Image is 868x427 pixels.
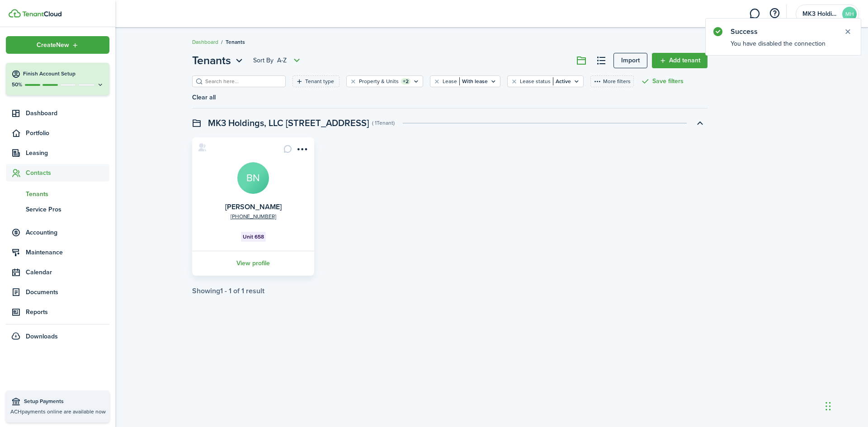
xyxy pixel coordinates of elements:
a: Add tenant [652,53,708,68]
input: Search here... [203,77,283,86]
span: Leasing [26,148,109,158]
button: Clear filter [433,78,441,85]
filter-tag: Open filter [507,75,584,87]
a: Reports [6,303,109,321]
button: Toggle accordion [692,115,708,131]
img: TenantCloud [22,11,61,17]
filter-tag: Open filter [346,75,423,87]
span: Service Pros [26,205,109,214]
span: Create New [37,42,69,48]
button: Open menu [294,145,309,157]
span: A-Z [277,56,287,65]
button: Save filters [641,75,684,87]
filter-tag-value: Active [553,77,571,85]
span: payments online are available now [22,408,106,416]
button: Open resource center [767,6,782,21]
div: Showing result [192,287,264,295]
p: 50% [11,81,23,89]
button: Tenants [192,52,245,69]
span: Tenants [226,38,245,46]
button: Finish Account Setup50% [6,63,109,95]
swimlane-title: MK3 Holdings, LLC [STREET_ADDRESS] [208,116,369,130]
filter-tag: Open filter [292,75,340,87]
a: Import [613,53,647,68]
span: Accounting [26,228,109,237]
a: Service Pros [6,202,109,217]
filter-tag-value: With lease [459,77,488,85]
a: Dashboard [6,104,109,122]
span: Reports [26,307,109,317]
span: Tenants [192,52,231,69]
span: Downloads [26,332,58,341]
filter-tag-label: Property & Units [359,77,399,85]
filter-tag-label: Lease status [520,77,551,85]
span: Sort by [253,56,277,65]
span: Setup Payments [24,397,105,406]
span: Portfolio [26,128,109,138]
swimlane-subtitle: ( 1 Tenant ) [372,119,395,127]
a: Dashboard [192,38,218,46]
button: More filters [590,75,634,87]
filter-tag-label: Tenant type [305,77,334,85]
span: Documents [26,287,109,297]
avatar-text: MH [842,7,857,21]
span: Dashboard [26,108,109,118]
span: Contacts [26,168,109,178]
button: Open menu [192,52,245,69]
button: Clear all [192,94,216,101]
a: [PERSON_NAME] [225,202,282,212]
notify-title: Success [731,26,835,37]
button: Clear filter [510,78,518,85]
filter-tag: Open filter [430,75,500,87]
a: Setup PaymentsACHpayments online are available now [6,390,109,422]
span: Maintenance [26,248,109,257]
a: View profile [191,251,316,276]
pagination-page-total: 1 - 1 of 1 [220,286,244,296]
a: Tenants [6,186,109,202]
a: BN [237,162,269,194]
button: Open menu [6,36,109,54]
span: Unit 658 [243,233,264,241]
span: Tenants [26,189,109,199]
span: MK3 Holdings, LLC [802,11,839,17]
notify-body: You have disabled the connection [706,39,861,55]
div: Drag [826,393,831,420]
button: Sort byA-Z [253,55,302,66]
tenant-list-swimlane-item: Toggle accordion [192,137,708,295]
filter-tag-counter: +2 [401,78,410,84]
span: Calendar [26,267,109,277]
h4: Finish Account Setup [23,70,104,78]
button: Clear filter [349,78,357,85]
img: TenantCloud [9,9,21,18]
a: [PHONE_NUMBER] [231,212,276,221]
p: ACH [10,408,105,416]
iframe: Chat Widget [823,384,868,427]
a: Messaging [746,2,763,25]
button: Close notify [841,25,854,38]
button: Open menu [253,55,302,66]
filter-tag-label: Lease [443,77,457,85]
